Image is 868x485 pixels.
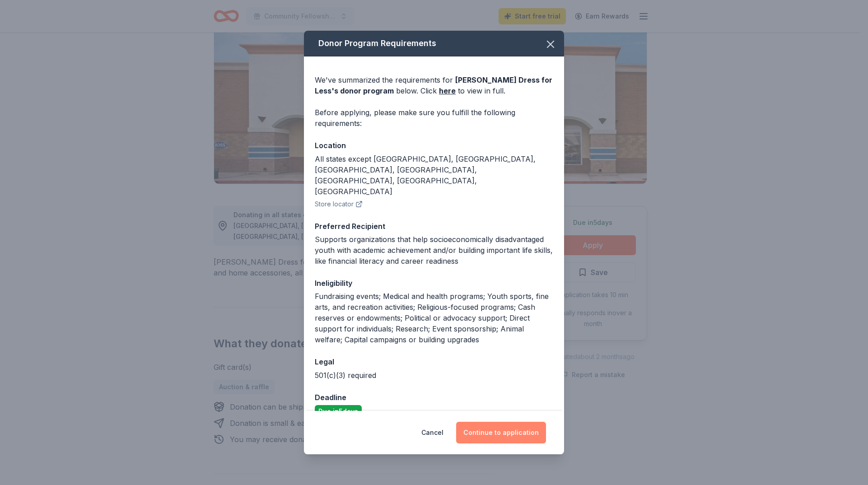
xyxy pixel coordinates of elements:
[315,234,553,266] div: Supports organizations that help socioeconomically disadvantaged youth with academic achievement ...
[315,140,553,151] div: Location
[315,370,553,381] div: 501(c)(3) required
[315,277,553,289] div: Ineligibility
[315,220,553,232] div: Preferred Recipient
[304,31,564,56] div: Donor Program Requirements
[456,422,546,443] button: Continue to application
[315,291,553,345] div: Fundraising events; Medical and health programs; Youth sports, fine arts, and recreation activiti...
[315,356,553,368] div: Legal
[315,199,363,210] button: Store locator
[315,405,362,418] div: Due in 5 days
[439,85,456,96] a: here
[315,154,553,197] div: All states except [GEOGRAPHIC_DATA], [GEOGRAPHIC_DATA], [GEOGRAPHIC_DATA], [GEOGRAPHIC_DATA], [GE...
[315,75,553,96] div: We've summarized the requirements for below. Click to view in full.
[315,107,553,129] div: Before applying, please make sure you fulfill the following requirements:
[421,422,443,443] button: Cancel
[315,392,553,403] div: Deadline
